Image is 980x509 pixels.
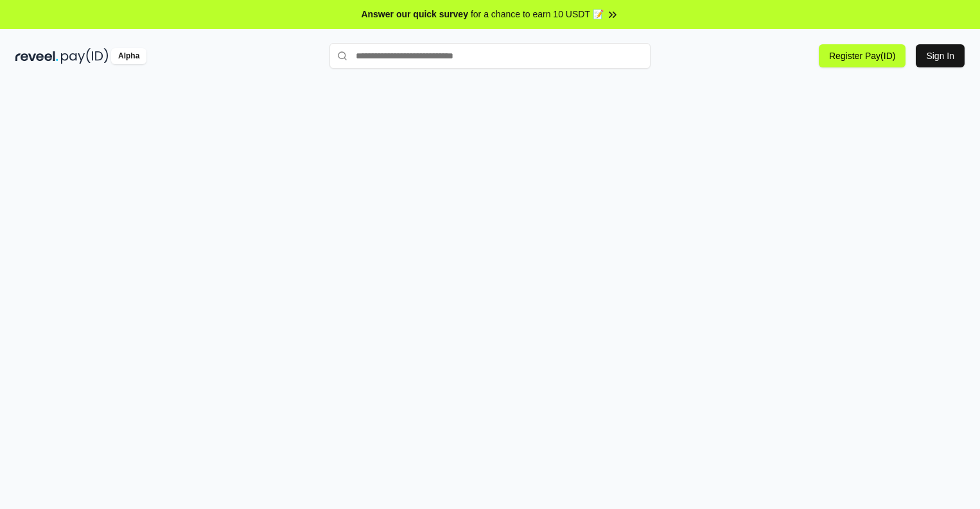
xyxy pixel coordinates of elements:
[361,8,468,21] span: Answer our quick survey
[15,48,58,64] img: reveel_dark
[819,44,906,67] button: Register Pay(ID)
[61,48,109,64] img: pay_id
[471,8,604,21] span: for a chance to earn 10 USDT 📝
[111,48,146,64] div: Alpha
[916,44,965,67] button: Sign In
